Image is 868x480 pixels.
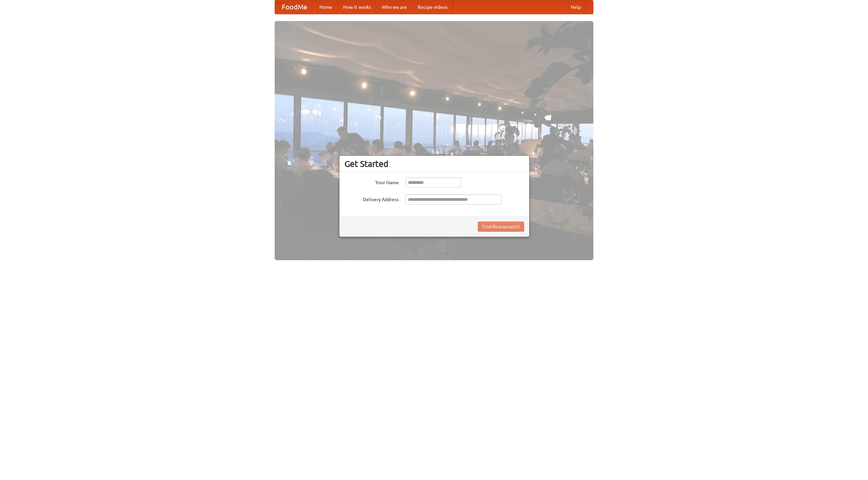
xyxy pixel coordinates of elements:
label: Your Name [344,177,399,186]
a: Home [314,0,338,14]
a: Who we are [376,0,412,14]
a: How it works [338,0,376,14]
a: Help [565,0,586,14]
label: Delivery Address [344,194,399,203]
h3: Get Started [344,159,524,169]
a: FoodMe [275,0,314,14]
a: Recipe videos [412,0,453,14]
button: Find Restaurants! [478,222,524,232]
